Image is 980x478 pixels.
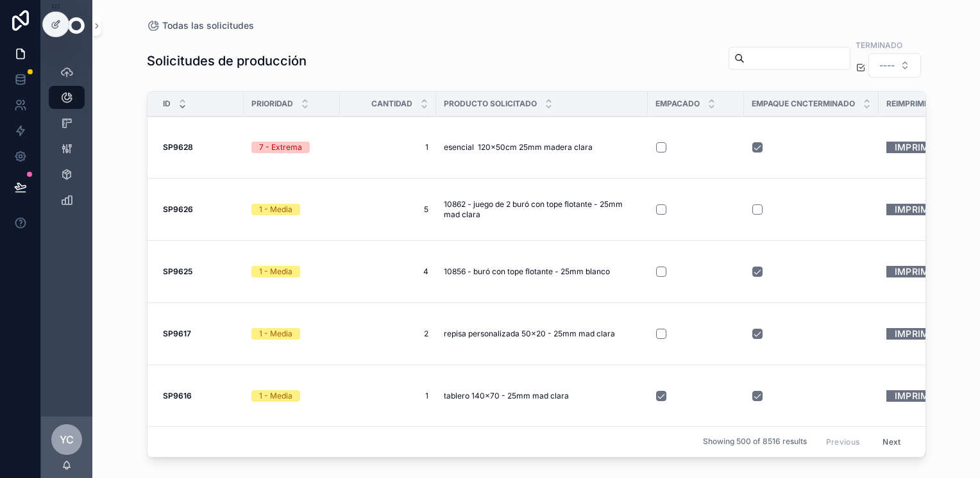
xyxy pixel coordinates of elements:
[348,391,428,401] span: 1
[251,99,293,109] span: Prioridad
[60,432,74,447] span: YC
[371,99,412,109] span: Cantidad
[259,266,292,277] div: 1 - Media
[874,432,909,452] button: Next
[163,267,192,276] strong: SP9625
[879,59,895,72] span: ----
[886,199,947,219] a: IMPRIMIR
[348,329,428,339] span: 2
[886,137,947,157] a: IMPRIMIR
[259,390,292,402] div: 1 - Media
[259,204,292,215] div: 1 - Media
[444,99,537,109] span: Producto solicitado
[348,142,428,152] span: 1
[444,142,593,152] span: esencial 120x50cm 25mm madera clara
[41,51,92,228] div: scrollable content
[348,267,428,277] span: 4
[147,19,254,32] a: Todas las solicitudes
[703,437,807,447] span: Showing 500 of 8516 results
[868,53,921,78] button: Select Button
[444,391,569,401] span: tablero 140x70 - 25mm mad clara
[886,324,947,343] a: IMPRIMIR
[147,52,307,70] h1: Solicitudes de producción
[752,99,855,109] span: Empaque CNCterminado
[259,142,302,153] div: 7 - Extrema
[886,261,947,281] a: IMPRIMIR
[163,204,193,214] strong: SP9626
[163,329,191,338] strong: SP9617
[348,204,428,215] span: 5
[444,199,640,220] span: 10862 - juego de 2 buró con tope flotante - 25mm mad clara
[259,328,292,340] div: 1 - Media
[163,99,171,109] span: ID
[163,391,192,400] strong: SP9616
[886,99,954,109] span: Reimprimir azul
[655,99,700,109] span: Empacado
[886,386,947,406] a: IMPRIMIR
[444,267,610,277] span: 10856 - buró con tope flotante - 25mm blanco
[162,19,254,32] span: Todas las solicitudes
[444,329,615,339] span: repisa personalizada 50x20 - 25mm mad clara
[856,39,902,51] label: Terminado
[163,142,193,152] strong: SP9628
